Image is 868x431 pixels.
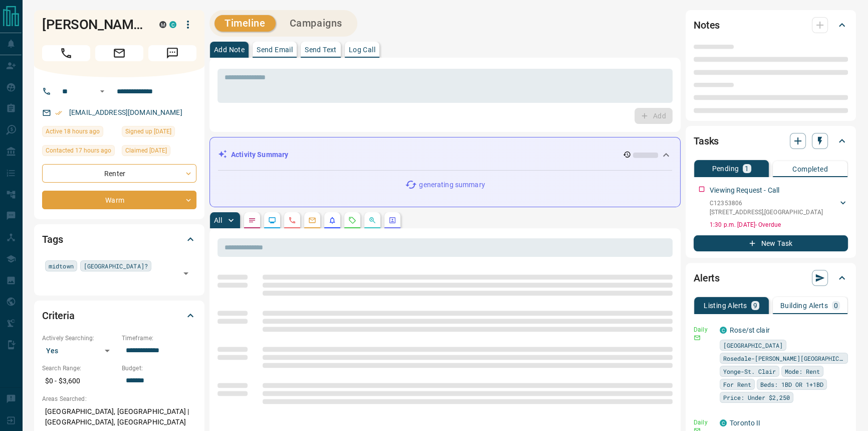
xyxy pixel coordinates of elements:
[288,216,296,224] svg: Calls
[42,373,117,389] p: $0 - $3,600
[42,343,117,359] div: Yes
[388,216,396,224] svg: Agent Actions
[179,266,193,280] button: Open
[834,302,838,309] p: 0
[723,340,783,350] span: [GEOGRAPHIC_DATA]
[42,45,90,61] span: Call
[694,334,701,341] svg: Email
[792,166,828,173] p: Completed
[710,185,779,196] p: Viewing Request - Call
[42,17,144,33] h1: [PERSON_NAME]
[42,145,117,159] div: Thu Sep 11 2025
[122,126,196,140] div: Mon Jul 06 2020
[95,45,143,61] span: Email
[694,235,848,251] button: New Task
[712,165,739,172] p: Pending
[694,129,848,153] div: Tasks
[710,220,848,229] p: 1:30 p.m. [DATE] - Overdue
[694,133,719,149] h2: Tasks
[46,126,100,136] span: Active 18 hours ago
[96,85,108,97] button: Open
[720,419,727,426] div: condos.ca
[723,379,751,389] span: For Rent
[55,109,62,116] svg: Email Verified
[723,353,844,363] span: Rosedale-[PERSON_NAME][GEOGRAPHIC_DATA]
[694,13,848,37] div: Notes
[169,21,176,28] div: condos.ca
[248,216,256,224] svg: Notes
[723,392,790,402] span: Price: Under $2,250
[125,126,171,136] span: Signed up [DATE]
[84,261,148,271] span: [GEOGRAPHIC_DATA]?
[257,46,293,53] p: Send Email
[720,327,727,334] div: condos.ca
[348,216,356,224] svg: Requests
[745,165,749,172] p: 1
[704,302,747,309] p: Listing Alerts
[268,216,276,224] svg: Lead Browsing Activity
[305,46,337,53] p: Send Text
[231,150,288,160] p: Activity Summary
[780,302,828,309] p: Building Alerts
[214,15,276,32] button: Timeline
[710,208,823,217] p: [STREET_ADDRESS] , [GEOGRAPHIC_DATA]
[760,379,823,389] span: Beds: 1BD OR 1+1BD
[328,216,336,224] svg: Listing Alerts
[122,364,196,373] p: Budget:
[349,46,375,53] p: Log Call
[42,308,75,324] h2: Criteria
[125,146,167,156] span: Claimed [DATE]
[42,334,117,343] p: Actively Searching:
[710,199,823,208] p: C12353806
[42,164,196,183] div: Renter
[42,304,196,328] div: Criteria
[42,403,196,430] p: [GEOGRAPHIC_DATA], [GEOGRAPHIC_DATA] | [GEOGRAPHIC_DATA], [GEOGRAPHIC_DATA]
[218,146,672,164] div: Activity Summary
[694,418,714,427] p: Daily
[42,394,196,403] p: Areas Searched:
[753,302,757,309] p: 9
[419,180,485,190] p: generating summary
[148,45,196,61] span: Message
[280,15,352,32] button: Campaigns
[42,191,196,209] div: Warm
[710,197,848,219] div: C12353806[STREET_ADDRESS],[GEOGRAPHIC_DATA]
[694,266,848,290] div: Alerts
[42,126,117,140] div: Thu Sep 11 2025
[723,366,776,376] span: Yonge-St. Clair
[694,17,720,33] h2: Notes
[694,325,714,334] p: Daily
[214,217,222,224] p: All
[730,326,770,334] a: Rose/st clair
[159,21,166,28] div: mrloft.ca
[308,216,316,224] svg: Emails
[46,146,111,156] span: Contacted 17 hours ago
[122,334,196,343] p: Timeframe:
[785,366,820,376] span: Mode: Rent
[122,145,196,159] div: Thu Mar 20 2025
[42,364,117,373] p: Search Range:
[368,216,376,224] svg: Opportunities
[214,46,245,53] p: Add Note
[694,270,720,286] h2: Alerts
[730,419,760,427] a: Toronto II
[42,231,63,247] h2: Tags
[42,227,196,251] div: Tags
[49,261,74,271] span: midtown
[69,108,182,116] a: [EMAIL_ADDRESS][DOMAIN_NAME]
